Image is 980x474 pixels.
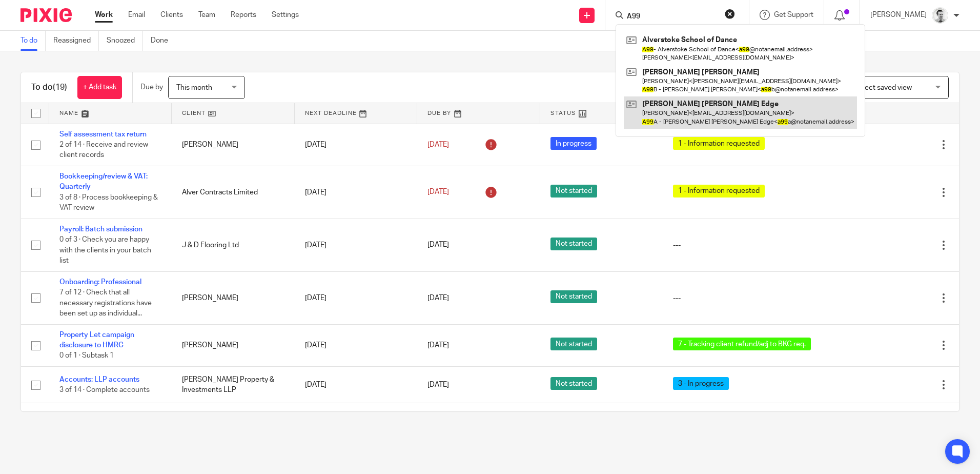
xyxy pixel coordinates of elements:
[172,403,294,440] td: IDS Services Ltd
[59,376,139,383] a: Accounts: LLP accounts
[427,381,449,388] span: [DATE]
[295,403,417,440] td: [DATE]
[272,10,299,20] a: Settings
[59,289,152,317] span: 7 of 12 · Check that all necessary registrations have been set up as individual...
[107,31,143,51] a: Snoozed
[550,338,597,350] span: Not started
[427,242,449,249] span: [DATE]
[870,10,927,20] p: [PERSON_NAME]
[59,131,147,138] a: Self assessment tax return
[427,189,449,196] span: [DATE]
[198,10,215,20] a: Team
[231,10,256,20] a: Reports
[932,7,948,24] img: Andy_2025.jpg
[172,367,294,403] td: [PERSON_NAME] Property & Investments LLP
[77,76,122,99] a: + Add task
[95,10,113,20] a: Work
[427,342,449,349] span: [DATE]
[725,9,735,19] button: Clear
[59,141,148,159] span: 2 of 14 · Receive and review client records
[59,173,148,190] a: Bookkeeping/review & VAT: Quarterly
[427,141,449,148] span: [DATE]
[59,226,142,233] a: Payroll: Batch submission
[172,166,294,219] td: Alver Contracts Limited
[59,194,158,212] span: 3 of 8 · Process bookkeeping & VAT review
[172,124,294,166] td: [PERSON_NAME]
[673,185,765,197] span: 1 - Information requested
[160,10,183,20] a: Clients
[53,31,99,51] a: Reassigned
[59,352,114,360] span: 0 of 1 · Subtask 1
[21,8,72,22] img: Pixie
[295,271,417,324] td: [DATE]
[427,294,449,302] span: [DATE]
[172,271,294,324] td: [PERSON_NAME]
[550,137,597,150] span: In progress
[774,11,813,18] span: Get Support
[140,82,163,92] p: Due by
[151,31,176,51] a: Done
[128,10,145,20] a: Email
[59,279,141,286] a: Onboarding: Professional
[295,166,417,219] td: [DATE]
[59,331,134,349] a: Property Let campaign disclosure to HMRC
[31,82,67,93] h1: To do
[550,185,597,197] span: Not started
[550,238,597,250] span: Not started
[176,84,212,91] span: This month
[673,293,826,303] div: ---
[673,240,826,250] div: ---
[59,236,151,264] span: 0 of 3 · Check you are happy with the clients in your batch list
[295,124,417,166] td: [DATE]
[53,83,67,91] span: (19)
[295,219,417,271] td: [DATE]
[673,137,765,150] span: 1 - Information requested
[21,31,46,51] a: To do
[295,324,417,366] td: [DATE]
[550,377,597,390] span: Not started
[172,219,294,271] td: J & D Flooring Ltd
[295,367,417,403] td: [DATE]
[854,84,912,91] span: Select saved view
[626,12,718,22] input: Search
[673,338,811,350] span: 7 - Tracking client refund/adj to BKG req.
[172,324,294,366] td: [PERSON_NAME]
[59,386,150,393] span: 3 of 14 · Complete accounts
[673,377,729,390] span: 3 - In progress
[550,290,597,303] span: Not started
